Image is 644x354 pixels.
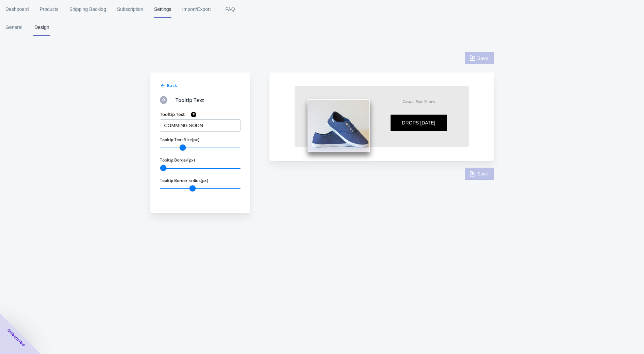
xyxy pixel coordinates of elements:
span: Shipping Backlog [69,0,106,18]
label: Tooltip Text Size(px) [160,137,199,142]
span: FAQ [222,0,239,18]
button: DROPS [DATE] [391,115,447,131]
span: Back [167,82,177,88]
span: General [5,18,22,36]
span: Dashboard [5,0,29,18]
div: Casual Blue Shoes [403,99,435,104]
span: Subscribe [6,327,27,348]
img: shoes.png [308,99,370,152]
span: Import/Export [182,0,211,18]
label: Tooltip Border radius(px) [160,178,208,183]
span: Design [33,18,50,36]
span: Settings [154,0,171,18]
label: Tooltip Border(px) [160,157,195,163]
span: Subscription [117,0,143,18]
label: Tooltip Text [160,111,185,117]
div: Tooltip Text [176,96,204,104]
span: Products [40,0,59,18]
